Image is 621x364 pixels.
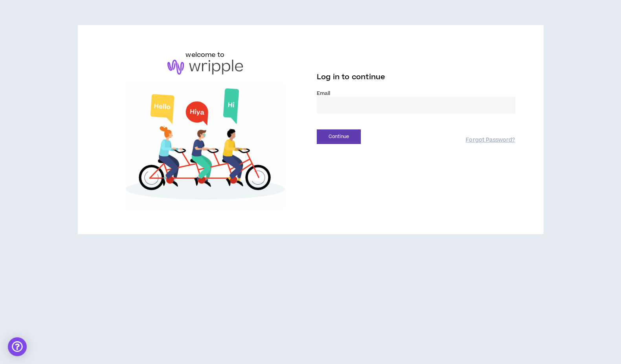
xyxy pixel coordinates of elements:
[317,72,385,82] span: Log in to continue
[167,60,243,75] img: logo-brand.png
[106,82,305,209] img: Welcome to Wripple
[8,337,27,356] div: Open Intercom Messenger
[317,129,361,144] button: Continue
[317,90,515,97] label: Email
[186,50,224,60] h6: welcome to
[466,136,515,144] a: Forgot Password?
